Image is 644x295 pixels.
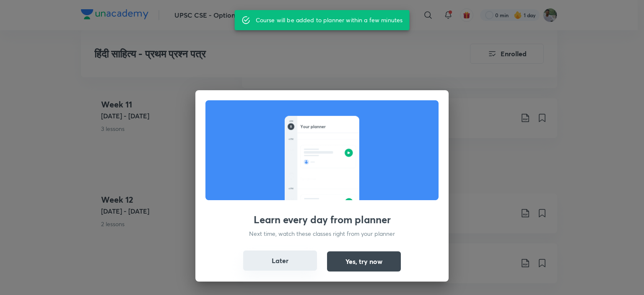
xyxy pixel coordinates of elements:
g: 4 PM [288,188,293,190]
button: Later [243,251,317,271]
g: 5:00 [288,149,294,151]
g: 4 PM [288,138,293,140]
div: Course will be added to planner within a few minutes [256,13,403,28]
g: 8 [290,125,292,128]
h3: Learn every day from planner [254,214,391,226]
g: PM [290,154,292,155]
g: JUN [289,120,293,122]
p: Next time, watch these classes right from your planner [249,229,395,238]
button: Yes, try now [327,251,401,272]
g: 9 [290,178,292,180]
g: Your planner [301,125,326,129]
